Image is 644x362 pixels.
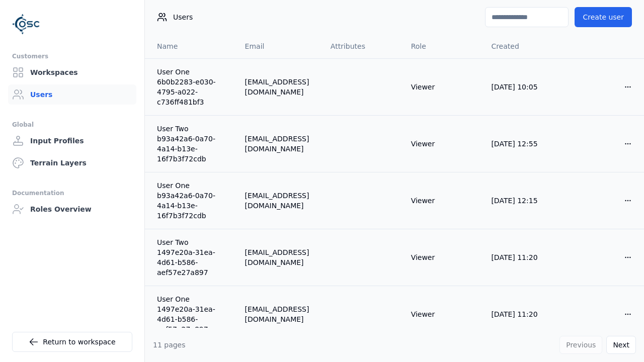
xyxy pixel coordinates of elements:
[157,237,229,278] a: User Two 1497e20a-31ea-4d61-b586-aef57e27a897
[245,134,314,154] div: [EMAIL_ADDRESS][DOMAIN_NAME]
[245,304,314,324] div: [EMAIL_ADDRESS][DOMAIN_NAME]
[245,191,314,211] div: [EMAIL_ADDRESS][DOMAIN_NAME]
[157,180,229,221] a: User One b93a42a6-0a70-4a14-b13e-16f7b3f72cdb
[12,119,132,131] div: Global
[153,341,186,349] span: 11 pages
[173,12,193,22] span: Users
[575,7,632,27] button: Create user
[8,131,136,151] a: Input Profiles
[12,187,132,199] div: Documentation
[245,77,314,97] div: [EMAIL_ADDRESS][DOMAIN_NAME]
[157,67,229,107] a: User One 6b0b2283-e030-4795-a022-c736ff481bf3
[411,139,475,149] div: Viewer
[8,62,136,82] a: Workspaces
[323,34,403,58] th: Attributes
[12,10,40,38] img: Logo
[411,196,475,206] div: Viewer
[491,252,555,262] div: [DATE] 11:20
[403,34,484,58] th: Role
[237,34,323,58] th: Email
[411,309,475,319] div: Viewer
[157,124,229,164] a: User Two b93a42a6-0a70-4a14-b13e-16f7b3f72cdb
[12,332,132,352] a: Return to workspace
[157,294,229,334] a: User One 1497e20a-31ea-4d61-b586-aef57e27a897
[491,82,555,92] div: [DATE] 10:05
[411,82,475,92] div: Viewer
[483,34,563,58] th: Created
[411,252,475,262] div: Viewer
[491,139,555,149] div: [DATE] 12:55
[8,153,136,173] a: Terrain Layers
[245,247,314,267] div: [EMAIL_ADDRESS][DOMAIN_NAME]
[8,84,136,105] a: Users
[491,196,555,206] div: [DATE] 12:15
[145,34,237,58] th: Name
[12,50,132,62] div: Customers
[8,199,136,219] a: Roles Overview
[491,309,555,319] div: [DATE] 11:20
[606,336,636,354] button: Next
